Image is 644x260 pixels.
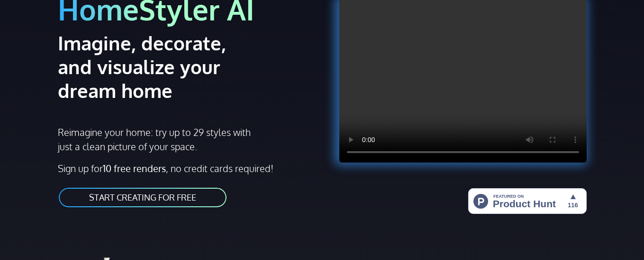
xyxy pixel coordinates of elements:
a: START CREATING FOR FREE [58,187,227,208]
p: Reimagine your home: try up to 29 styles with just a clean picture of your space. [58,125,252,154]
img: HomeStyler AI - Interior Design Made Easy: One Click to Your Dream Home | Product Hunt [468,188,587,214]
p: Sign up for , no credit cards required! [58,161,317,175]
h2: Imagine, decorate, and visualize your dream home [58,31,265,102]
strong: 10 free renders [103,162,166,174]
